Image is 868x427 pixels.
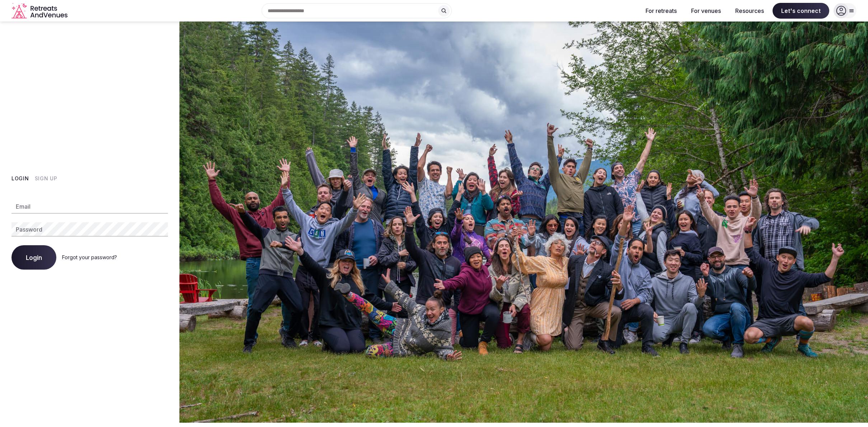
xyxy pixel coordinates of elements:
[640,3,682,19] button: For retreats
[773,3,829,19] span: Let's connect
[11,3,69,19] svg: Retreats and Venues company logo
[11,3,69,19] a: Visit the homepage
[179,22,868,423] img: My Account Background
[35,175,57,182] button: Sign Up
[11,245,56,270] button: Login
[685,3,727,19] button: For venues
[729,3,770,19] button: Resources
[62,254,117,260] a: Forgot your password?
[11,175,29,182] button: Login
[26,254,42,261] span: Login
